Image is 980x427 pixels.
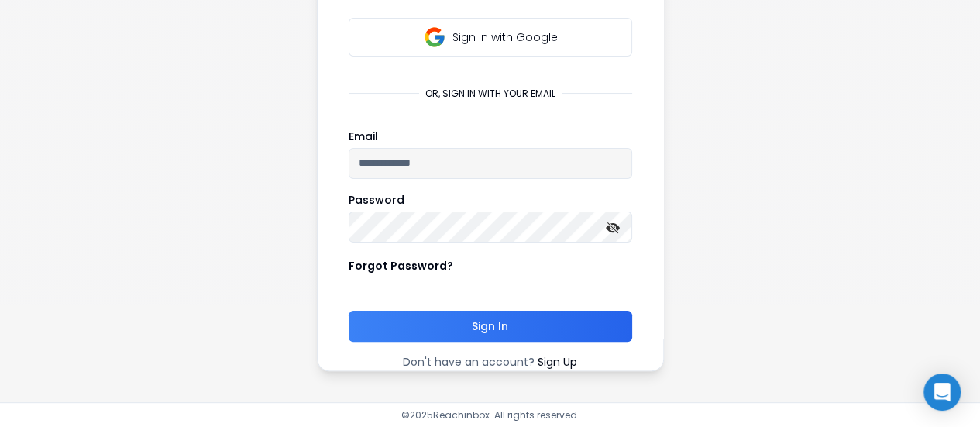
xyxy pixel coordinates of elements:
[349,258,453,274] p: Forgot Password?
[452,29,558,45] p: Sign in with Google
[349,195,404,205] label: Password
[349,18,632,57] button: Sign in with Google
[403,354,535,370] p: Don't have an account?
[538,354,577,370] a: Sign Up
[923,374,961,411] div: Open Intercom Messenger
[401,409,579,422] p: © 2025 Reachinbox. All rights reserved.
[419,88,562,100] p: or, sign in with your email
[349,311,632,342] button: Sign In
[349,131,378,142] label: Email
